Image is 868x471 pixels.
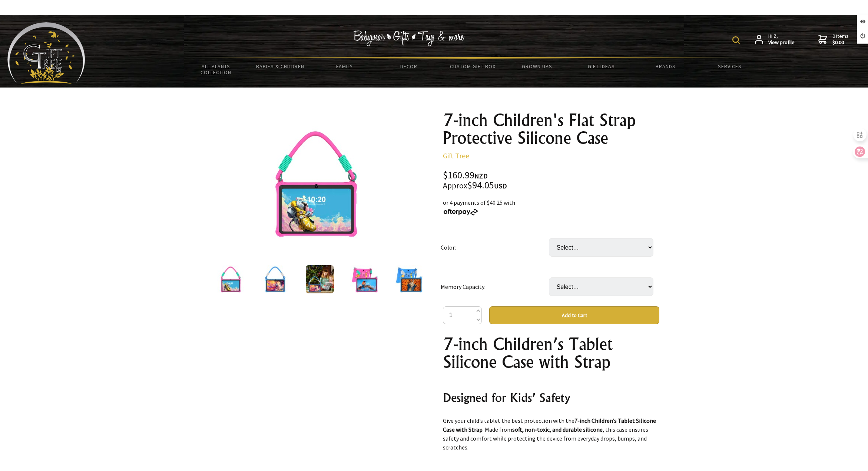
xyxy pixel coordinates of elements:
strong: $0.00 [832,39,849,46]
button: Add to Cart [489,306,659,324]
a: Brands [633,59,698,74]
h1: 7-inch Children’s Tablet Silicone Case with Strap [443,335,659,371]
span: 0 items [832,33,849,46]
h1: 7-inch Children's Flat Strap Protective Silicone Case [443,111,659,147]
img: Babyware - Gifts - Toys and more... [7,22,85,84]
td: Memory Capacity: [441,267,549,306]
a: Custom Gift Box [441,59,505,74]
a: Gift Ideas [569,59,633,74]
a: Gift Tree [443,151,469,160]
img: 7-inch Children's Flat Strap Protective Silicone Case [395,265,423,293]
img: product search [732,36,740,44]
div: or 4 payments of $40.25 with [443,198,659,216]
strong: 7-inch Children’s Tablet Silicone Case with Strap [443,417,656,433]
img: Afterpay [443,209,478,215]
img: 7-inch Children's Flat Strap Protective Silicone Case [350,265,378,293]
p: Give your child’s tablet the best protection with the . Made from , this case ensures safety and ... [443,416,659,452]
a: Decor [377,59,441,74]
span: USD [494,182,507,190]
h2: Designed for Kids’ Safety [443,389,659,406]
a: Babies & Children [248,59,312,74]
a: All Plants Collection [184,59,248,80]
a: Grown Ups [505,59,569,74]
td: Color: [441,228,549,267]
strong: soft, non-toxic, and durable silicone [512,426,603,433]
img: Babywear - Gifts - Toys & more [353,30,464,46]
img: 7-inch Children's Flat Strap Protective Silicone Case [306,265,334,293]
span: Hi Z, [768,33,795,46]
img: 7-inch Children's Flat Strap Protective Silicone Case [259,126,375,241]
span: NZD [474,172,488,180]
a: Services [698,59,762,74]
strong: View profile [768,39,795,46]
small: Approx [443,181,467,191]
img: 7-inch Children's Flat Strap Protective Silicone Case [261,265,289,293]
img: 7-inch Children's Flat Strap Protective Silicone Case [217,265,245,293]
a: 0 items$0.00 [818,33,849,46]
a: Hi Z,View profile [755,33,795,46]
a: Family [312,59,377,74]
div: $160.99 $94.05 [443,171,659,191]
